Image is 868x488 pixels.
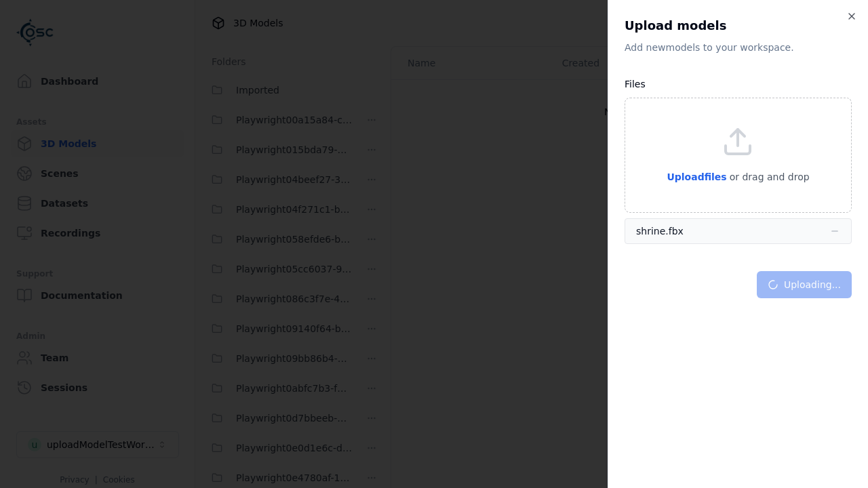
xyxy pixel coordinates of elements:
h2: Upload models [625,16,852,35]
p: Add new model s to your workspace. [625,41,852,54]
p: or drag and drop [727,169,810,185]
label: Files [625,79,646,89]
span: Upload files [667,171,726,182]
div: shrine.fbx [636,224,684,238]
